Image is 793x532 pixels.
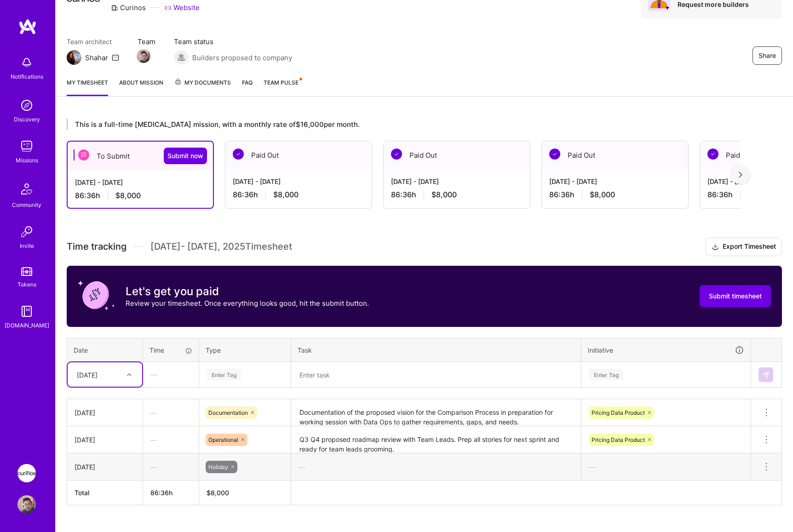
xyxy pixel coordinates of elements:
span: $8,000 [273,190,299,200]
textarea: Q3 Q4 proposed roadmap review with Team Leads. Prep all stories for next sprint and ready for tea... [292,427,580,452]
p: Review your timesheet. Once everything looks good, hit the submit button. [126,298,369,308]
span: Time tracking [67,241,126,252]
div: — [143,428,199,452]
a: Curinos: Transforming Data Delivery in Financial Services [15,464,38,482]
img: Team Member Avatar [137,49,150,63]
span: Share [759,51,776,60]
a: FAQ [242,78,253,96]
span: Operational [208,436,238,443]
img: To Submit [78,149,89,160]
div: [DATE] - [DATE] [75,177,206,187]
span: Documentation [208,409,248,416]
div: Paid Out [542,141,688,169]
img: Paid Out [549,149,560,160]
div: Missions [16,155,38,165]
div: Community [12,200,41,210]
a: My timesheet [67,78,108,96]
span: Pricing Data Product [592,409,645,416]
div: [DATE] - [DATE] [391,177,523,186]
textarea: Documentation of the proposed vision for the Comparison Process in preparation for working sessio... [292,400,580,425]
a: About Mission [119,78,163,96]
div: — [143,400,199,425]
span: Team architect [67,37,119,46]
span: $8,000 [115,191,141,200]
div: — [581,455,751,479]
img: Curinos: Transforming Data Delivery in Financial Services [17,464,36,482]
div: To Submit [68,142,213,170]
th: $8,000 [199,481,291,505]
span: Holiday [208,463,228,470]
span: Submit timesheet [709,292,762,301]
div: [DATE] [75,408,135,418]
div: [DATE] - [DATE] [233,177,364,186]
i: icon Mail [112,54,119,61]
div: 86:36 h [391,190,523,200]
div: [DOMAIN_NAME] [5,320,49,330]
img: bell [17,53,36,72]
img: Paid Out [233,149,244,160]
img: guide book [17,302,36,320]
img: Paid Out [707,149,718,160]
th: Total [67,481,143,505]
div: [DATE] - [DATE] [549,177,681,186]
div: Tokens [17,280,36,289]
span: $8,000 [590,190,615,200]
span: Team [138,37,155,46]
span: $8,000 [431,190,457,200]
span: Builders proposed to company [192,53,292,63]
img: Builders proposed to company [174,50,189,65]
h3: Let's get you paid [126,285,369,298]
a: Website [164,3,200,12]
div: Initiative [588,345,744,355]
div: [DATE] [77,370,98,379]
button: Submit timesheet [700,285,771,307]
i: icon CompanyGray [111,4,118,11]
div: 86:36 h [75,191,206,200]
span: Team status [174,37,292,46]
div: Discovery [14,114,40,124]
span: Team Pulse [264,79,299,86]
div: Enter Tag [589,367,623,382]
span: My Documents [174,78,231,88]
a: Team Member Avatar [138,48,149,64]
span: [DATE] - [DATE] , 2025 Timesheet [150,241,292,252]
th: 86:36h [143,481,199,505]
img: teamwork [17,137,36,155]
div: Enter Tag [207,367,241,382]
button: Export Timesheet [706,238,782,256]
img: logo [18,18,37,35]
img: tokens [21,267,32,276]
div: Time [149,345,192,355]
th: Type [199,338,291,362]
div: Shahar [85,53,108,63]
span: Pricing Data Product [592,436,645,443]
div: — [144,362,198,387]
div: Curinos [111,3,146,12]
img: Submit [762,371,770,378]
div: 86:36 h [233,190,364,200]
img: right [739,172,742,178]
div: — [143,455,199,479]
div: Paid Out [225,141,372,169]
span: Submit now [167,151,203,160]
img: Paid Out [391,149,402,160]
i: icon Download [712,242,719,252]
div: Invite [20,241,34,251]
div: Paid Out [384,141,530,169]
img: User Avatar [17,495,36,514]
div: [DATE] [75,435,135,445]
a: User Avatar [15,495,38,514]
th: Task [291,338,581,362]
div: Notifications [11,72,43,81]
img: Team Architect [67,50,81,65]
img: Community [16,178,38,200]
img: discovery [17,96,36,114]
div: — [291,455,581,479]
button: Share [753,46,782,65]
div: This is a full-time [MEDICAL_DATA] mission, with a monthly rate of $16,000 per month. [67,119,741,130]
a: My Documents [174,78,231,96]
img: Invite [17,223,36,241]
a: Team Pulse [264,78,301,96]
button: Submit now [164,148,207,164]
div: [DATE] [75,462,135,472]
